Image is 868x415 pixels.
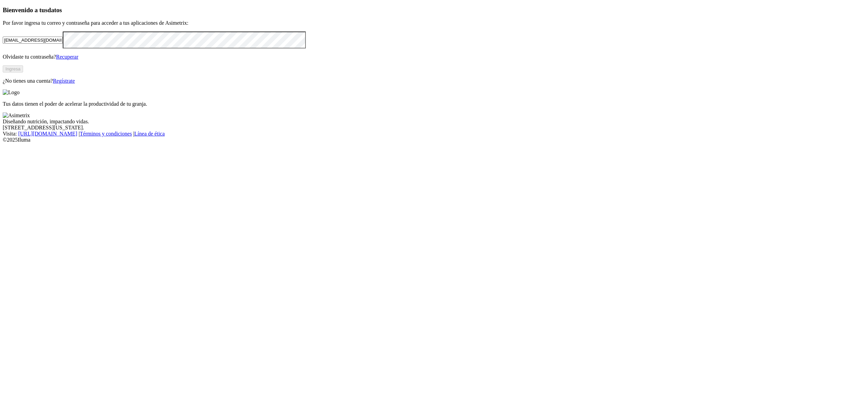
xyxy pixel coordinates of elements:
a: Recuperar [56,54,78,60]
p: Tus datos tienen el poder de acelerar la productividad de tu granja. [3,101,865,107]
div: © 2025 Iluma [3,137,865,143]
img: Asimetrix [3,112,30,119]
p: ¿No tienes una cuenta? [3,78,865,84]
img: Logo [3,89,20,96]
a: Línea de ética [134,131,165,137]
span: datos [47,6,62,14]
a: Regístrate [53,78,75,84]
div: Diseñando nutrición, impactando vidas. [3,119,865,125]
div: [STREET_ADDRESS][US_STATE]. [3,125,865,131]
p: Por favor ingresa tu correo y contraseña para acceder a tus aplicaciones de Asimetrix: [3,20,865,26]
input: Tu correo [3,37,63,44]
div: Visita : | | [3,131,865,137]
p: Olvidaste tu contraseña? [3,54,865,60]
a: [URL][DOMAIN_NAME] [18,131,77,137]
a: Términos y condiciones [80,131,132,137]
button: Ingresa [3,65,23,72]
h3: Bienvenido a tus [3,6,865,14]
